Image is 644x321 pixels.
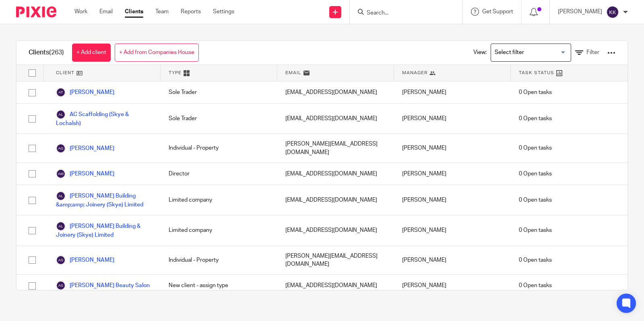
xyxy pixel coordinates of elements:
div: View: [461,41,615,65]
span: 0 Open tasks [519,226,552,234]
p: [PERSON_NAME] [558,8,602,16]
a: + Add client [72,44,111,62]
span: Type [169,69,182,76]
input: Search for option [492,46,566,60]
a: + Add from Companies House [115,44,199,62]
div: [PERSON_NAME] [394,104,511,133]
div: [EMAIL_ADDRESS][DOMAIN_NAME] [277,163,394,185]
span: 0 Open tasks [519,115,552,123]
span: 0 Open tasks [519,170,552,178]
img: svg%3E [56,191,66,201]
a: Reports [181,8,201,16]
img: svg%3E [56,221,66,231]
a: Email [99,8,113,16]
h1: Clients [29,48,64,57]
a: [PERSON_NAME] Beauty Salon [56,281,150,290]
span: Client [56,69,74,76]
div: [EMAIL_ADDRESS][DOMAIN_NAME] [277,185,394,215]
div: [EMAIL_ADDRESS][DOMAIN_NAME] [277,104,394,133]
img: Pixie [16,6,56,17]
a: Settings [213,8,234,16]
img: svg%3E [56,110,66,119]
div: [PERSON_NAME] [394,163,511,185]
span: 0 Open tasks [519,281,552,290]
div: [PERSON_NAME] [394,246,511,275]
div: [PERSON_NAME] [394,185,511,215]
a: [PERSON_NAME] Building & Joinery (Skye) Limited [56,221,153,239]
div: [PERSON_NAME] [394,134,511,163]
span: (263) [49,49,64,56]
div: [PERSON_NAME] [394,215,511,245]
div: [EMAIL_ADDRESS][DOMAIN_NAME] [277,81,394,103]
div: New client - assign type [161,275,277,296]
a: [PERSON_NAME] Building &amp;amp; Joinery (Skye) Limited [56,191,153,209]
span: 0 Open tasks [519,88,552,96]
div: Individual - Property [161,134,277,163]
a: [PERSON_NAME] [56,144,114,153]
span: Filter [586,50,599,55]
div: [PERSON_NAME][EMAIL_ADDRESS][DOMAIN_NAME] [277,246,394,275]
div: [PERSON_NAME] [394,81,511,103]
div: Individual - Property [161,246,277,275]
a: [PERSON_NAME] [56,88,114,97]
img: svg%3E [56,169,66,179]
div: Limited company [161,215,277,245]
img: svg%3E [56,88,66,97]
input: Select all [25,65,40,81]
span: Manager [402,69,427,76]
span: Get Support [482,9,513,15]
span: 0 Open tasks [519,144,552,152]
div: [EMAIL_ADDRESS][DOMAIN_NAME] [277,275,394,296]
div: [EMAIL_ADDRESS][DOMAIN_NAME] [277,215,394,245]
div: [PERSON_NAME] [394,275,511,296]
img: svg%3E [56,255,66,265]
a: Team [155,8,169,16]
img: svg%3E [56,144,66,153]
span: 0 Open tasks [519,196,552,204]
span: 0 Open tasks [519,256,552,264]
img: svg%3E [606,6,619,19]
div: Sole Trader [161,104,277,133]
div: Search for option [491,44,571,62]
a: Work [74,8,87,16]
div: [PERSON_NAME][EMAIL_ADDRESS][DOMAIN_NAME] [277,134,394,163]
img: svg%3E [56,281,66,290]
span: Email [285,69,301,76]
div: Sole Trader [161,81,277,103]
input: Search [366,10,438,17]
a: Clients [125,8,143,16]
div: Limited company [161,185,277,215]
div: Director [161,163,277,185]
a: AC Scaffolding (Skye & Lochalsh) [56,110,153,127]
a: [PERSON_NAME] [56,255,114,265]
a: [PERSON_NAME] [56,169,114,179]
span: Task Status [519,69,554,76]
